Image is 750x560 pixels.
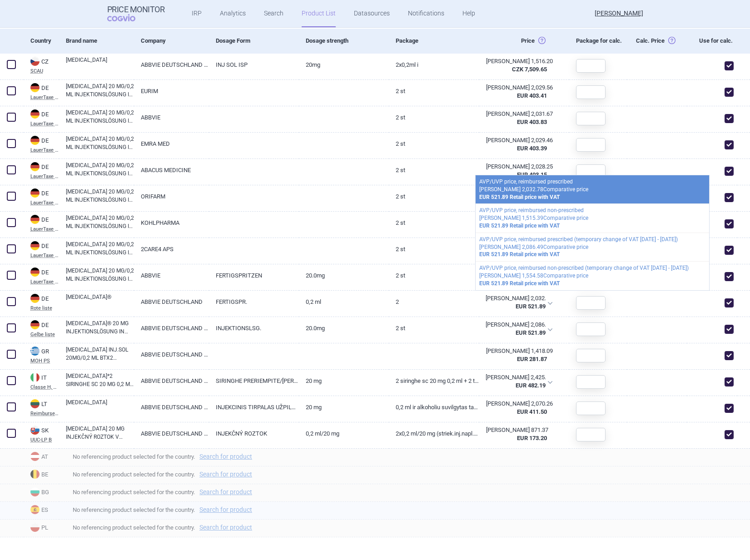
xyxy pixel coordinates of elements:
[209,291,299,313] a: FERTIGSPR.
[24,398,59,416] a: LTLTReimbursed list
[486,294,546,311] abbr: AVP/UVP price, reimbursed prescribed
[66,135,134,151] a: [MEDICAL_DATA] 20 MG/0,2 ML INJEKTIONSLÖSUNG IN FERTIGSPR.
[30,505,40,514] img: Spain
[479,178,705,186] div: AVP/UVP price, reimbursed prescribed
[479,272,705,280] div: [PERSON_NAME] 1,554.58 Comparative price
[30,188,40,198] img: Germany
[66,504,750,515] span: No referencing product selected for the country.
[30,109,40,119] img: Germany
[479,29,569,53] div: Price
[30,347,59,357] div: GR
[24,188,59,205] a: DEDELauerTaxe RO
[486,57,547,74] abbr: Ex-Factory without VAT from source
[199,524,252,530] a: Search for product
[486,136,547,153] abbr: Ex-Factory without VAT from source
[486,347,547,363] abbr: Ex-Factory without VAT from source
[486,321,546,329] div: [PERSON_NAME] 2,086.49
[517,119,547,125] strong: EUR 403.83
[479,207,705,214] div: AVP/UVP price, reimbursed non-prescribed
[30,411,59,416] abbr: Reimbursed list
[24,240,59,258] a: DEDELauerTaxe RO
[134,396,209,418] a: ABBVIE DEUTSCHLAND GMBH & CO. KG , [GEOGRAPHIC_DATA]
[30,57,40,66] img: Czech Republic
[30,136,59,146] div: DE
[486,163,547,179] abbr: Ex-Factory without VAT from source
[30,373,40,382] img: Italy
[66,398,134,415] a: [MEDICAL_DATA]
[30,470,40,479] img: Belgium
[479,251,560,258] strong: EUR 521.89 Retail price with VAT
[66,161,134,178] a: [MEDICAL_DATA] 20 MG/0,2 ML INJEKTIONSLÖSUNG IN FERTIGSPR.
[24,109,59,126] a: DEDELauerTaxe RO
[24,346,59,363] a: GRGRMOH PS
[479,194,560,200] strong: EUR 521.89 Retail price with VAT
[134,370,209,392] a: ABBVIE DEUTSCHLAND GMBH&[DOMAIN_NAME]
[486,347,547,355] div: [PERSON_NAME] 1,418.09
[512,66,547,73] strong: CZK 7,509.65
[66,267,134,283] a: [MEDICAL_DATA] 20 MG/0,2 ML INJEKTIONSLÖSUNG IN FERTIGSPR.
[199,471,252,477] a: Search for product
[30,57,59,67] div: CZ
[24,486,59,497] span: BG
[199,489,252,495] a: Search for product
[516,382,546,389] strong: EUR 482.19
[24,504,59,515] span: ES
[389,317,479,339] a: 2 ST
[66,109,134,125] a: [MEDICAL_DATA] 20 MG/0,2 ML INJEKTIONSLÖSUNG IN FERTIGSPR.
[486,84,547,100] abbr: Ex-Factory without VAT from source
[30,227,59,232] abbr: LauerTaxe RO
[479,243,705,251] div: [PERSON_NAME] 2,086.49 Comparative price
[30,215,40,224] img: Germany
[66,214,134,230] a: [MEDICAL_DATA] 20 MG/0,2 ML INJEKTIONSLÖSUNG IN FERTIGSPR.
[479,317,558,343] div: [PERSON_NAME] 2,086.49EUR 521.89
[134,106,209,129] a: ABBVIE
[30,268,59,278] div: DE
[517,171,547,178] strong: EUR 403.15
[30,320,59,330] div: DE
[209,422,299,445] a: INJEKČNÝ ROZTOK
[107,5,165,14] strong: Price Monitor
[134,54,209,76] a: ABBVIE DEUTSCHLAND GMBH & [DOMAIN_NAME], [GEOGRAPHIC_DATA]
[209,396,299,418] a: INJEKCINIS TIRPALAS UŽPILDYTAME ŠVIRKŠTE
[30,373,59,383] div: IT
[30,241,59,251] div: DE
[30,83,59,93] div: DE
[30,83,40,92] img: Germany
[389,185,479,208] a: 2 St
[299,370,389,392] a: 20 MG
[59,29,134,53] div: Brand name
[66,82,134,99] a: [MEDICAL_DATA] 20 MG/0,2 ML INJEKTIONSLÖSUNG IN FERTIGSPR.
[24,214,59,232] a: DEDELauerTaxe RO
[517,145,547,152] strong: EUR 403.39
[134,343,209,366] a: ABBVIE DEUTSCHLAND GMBH & CO KG, [GEOGRAPHIC_DATA], [GEOGRAPHIC_DATA]
[389,370,479,392] a: 2 siringhe SC 20 mg 0,2 ml + 2 tamponi
[107,5,165,22] a: Price MonitorCOGVIO
[30,487,40,496] img: Bulgaria
[199,506,252,513] a: Search for product
[389,238,479,260] a: 2 St
[134,264,209,287] a: ABBVIE
[24,56,59,74] a: CZCZSCAU
[134,212,209,234] a: KOHLPHARMA
[66,451,750,462] span: No referencing product selected for the country.
[24,293,59,311] a: DEDERote liste
[30,399,59,409] div: LT
[24,319,59,337] a: DEDEGelbe liste
[389,80,479,102] a: 2 St
[30,109,59,119] div: DE
[24,469,59,480] span: BE
[134,422,209,445] a: ABBVIE DEUTSCHLAND GMBH & CO. KG
[299,291,389,313] a: 0,2 ml
[66,240,134,257] a: [MEDICAL_DATA] 20 MG/0,2 ML INJEKTIONSLÖSUNG IN FERTIGSPR.
[299,396,389,418] a: 20 mg
[486,57,547,65] div: [PERSON_NAME] 1,516.20
[24,267,59,284] a: DEDELauerTaxe CGM
[30,294,59,304] div: DE
[66,319,134,336] a: [MEDICAL_DATA]® 20 MG INJEKTIONSLÖSUNG IN EINER FERTIGSPRITZE
[199,453,252,460] a: Search for product
[30,241,40,250] img: Germany
[389,422,479,445] a: 2x0,2 ml/20 mg (striek.inj.napl.skl.)
[479,280,560,287] strong: EUR 521.89 Retail price with VAT
[134,185,209,208] a: ORIFARM
[66,293,134,309] a: [MEDICAL_DATA]®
